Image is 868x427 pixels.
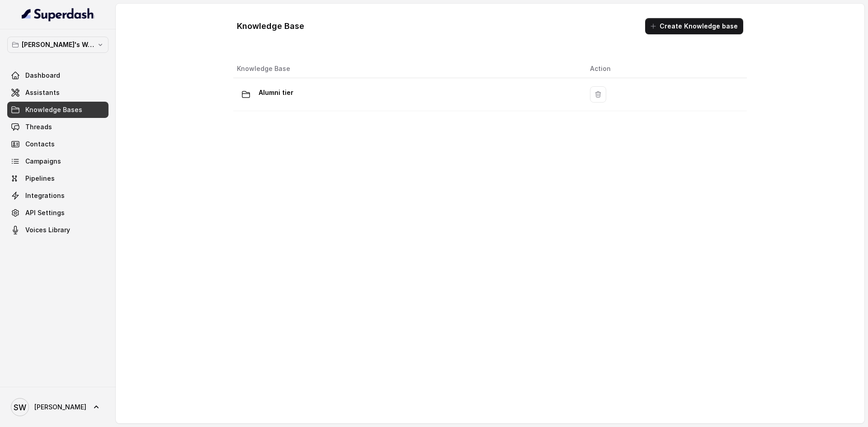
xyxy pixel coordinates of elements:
[25,88,60,97] span: Assistants
[583,60,747,78] th: Action
[25,191,65,200] span: Integrations
[22,39,94,50] p: [PERSON_NAME]'s Workspace
[7,84,108,101] a: Assistants
[7,119,108,135] a: Threads
[7,136,108,152] a: Contacts
[22,7,94,22] img: light.svg
[237,19,304,33] h1: Knowledge Base
[7,205,108,221] a: API Settings
[25,140,55,149] span: Contacts
[34,403,86,412] span: [PERSON_NAME]
[25,174,55,183] span: Pipelines
[7,67,108,84] a: Dashboard
[7,37,108,53] button: [PERSON_NAME]'s Workspace
[25,105,82,114] span: Knowledge Bases
[14,403,26,412] text: SW
[7,170,108,187] a: Pipelines
[7,188,108,204] a: Integrations
[645,18,743,34] button: Create Knowledge base
[25,208,65,217] span: API Settings
[25,225,70,235] span: Voices Library
[7,394,108,420] a: [PERSON_NAME]
[25,157,61,166] span: Campaigns
[259,85,293,100] p: Alumni tier
[25,122,52,131] span: Threads
[233,60,583,78] th: Knowledge Base
[7,222,108,238] a: Voices Library
[25,71,60,80] span: Dashboard
[7,102,108,118] a: Knowledge Bases
[7,153,108,169] a: Campaigns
